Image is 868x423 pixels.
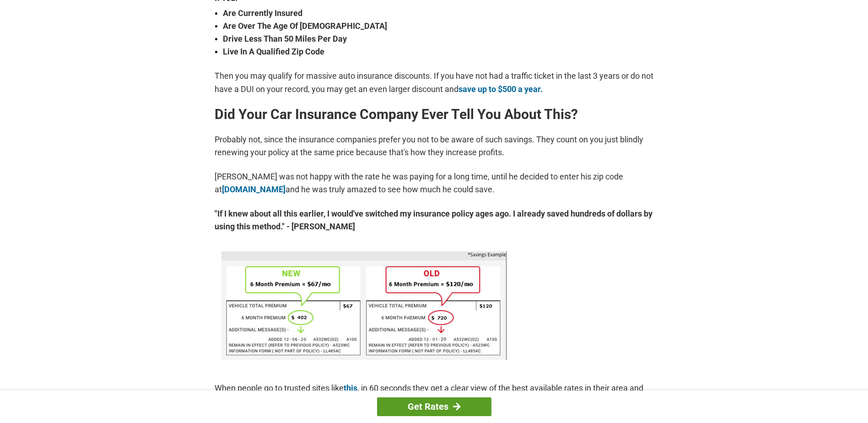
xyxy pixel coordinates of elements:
[458,84,543,94] a: save up to $500 a year.
[215,107,654,122] h2: Did Your Car Insurance Company Ever Tell You About This?
[223,45,654,58] strong: Live In A Qualified Zip Code
[215,207,654,233] strong: "If I knew about all this earlier, I would've switched my insurance policy ages ago. I already sa...
[223,20,654,33] strong: Are Over The Age Of [DEMOGRAPHIC_DATA]
[215,170,654,196] p: [PERSON_NAME] was not happy with the rate he was paying for a long time, until he decided to ente...
[223,33,654,45] strong: Drive Less Than 50 Miles Per Day
[223,7,654,20] strong: Are Currently Insured
[221,251,507,360] img: savings
[215,70,654,95] p: Then you may qualify for massive auto insurance discounts. If you have not had a traffic ticket i...
[377,397,491,416] a: Get Rates
[344,383,357,393] a: this
[215,382,654,420] p: When people go to trusted sites like , in 60 seconds they get a clear view of the best available ...
[222,184,286,194] a: [DOMAIN_NAME]
[215,133,654,159] p: Probably not, since the insurance companies prefer you not to be aware of such savings. They coun...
